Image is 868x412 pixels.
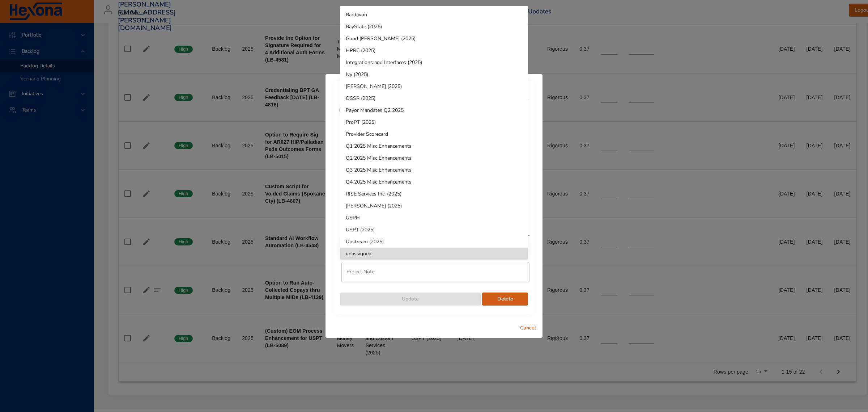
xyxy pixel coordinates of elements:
[340,104,528,116] li: Payor Mandates Q2 2025
[340,188,528,200] li: RISE Services Inc. (2025)
[340,21,528,33] li: BayState (2025)
[340,164,528,176] li: Q3 2025 Misc Enhancements
[340,33,528,45] li: Good [PERSON_NAME] (2025)
[340,9,528,21] li: Bardavon
[340,200,528,212] li: [PERSON_NAME] (2025)
[340,45,528,56] li: HPRC (2025)
[340,176,528,188] li: Q4 2025 Misc Enhancements
[340,116,528,128] li: ProPT (2025)
[340,92,528,104] li: OSSR (2025)
[340,236,528,248] li: Upstream (2025)
[340,152,528,164] li: Q2 2025 Misc Enhancements
[340,212,528,224] li: USPH
[340,224,528,236] li: USPT (2025)
[340,56,528,68] li: Integrations and Interfaces (2025)
[340,128,528,140] li: Provider Scorecard
[340,68,528,80] li: Ivy (2025)
[340,248,528,260] li: unassigned
[340,80,528,92] li: [PERSON_NAME] (2025)
[340,140,528,152] li: Q1 2025 Misc Enhancements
